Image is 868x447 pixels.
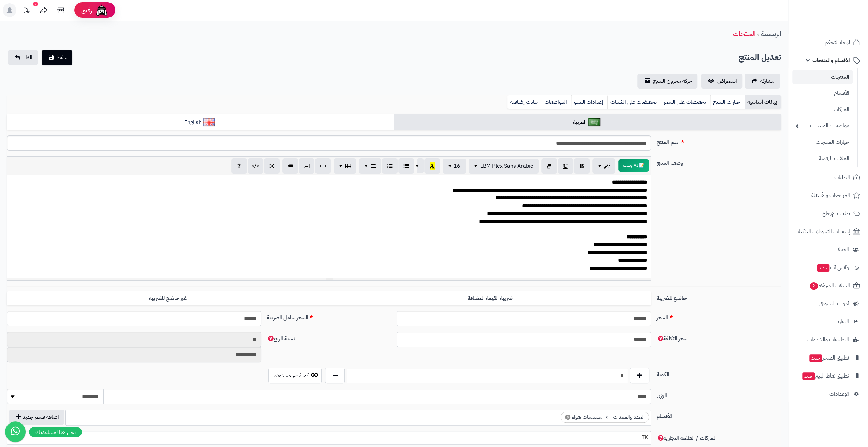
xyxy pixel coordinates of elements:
span: استعراض [717,77,737,85]
span: وآتس آب [816,263,849,272]
a: الأقسام [792,86,853,100]
span: التطبيقات والخدمات [807,335,849,345]
a: المراجعات والأسئلة [792,187,864,204]
a: الملفات الرقمية [792,151,853,166]
span: مشاركه [760,77,775,85]
img: English [203,118,215,126]
span: تطبيق نقاط البيع [801,371,849,381]
span: 2 [810,282,818,290]
span: الغاء [24,53,32,62]
span: جديد [817,264,829,272]
a: تخفيضات على الكميات [607,95,661,109]
label: السعر شامل الضريبة [264,311,394,322]
a: إعدادات السيو [571,95,607,109]
span: إشعارات التحويلات البنكية [798,227,850,236]
a: الغاء [8,50,38,65]
span: العملاء [836,245,849,254]
span: جديد [802,372,815,380]
a: السلات المتروكة2 [792,277,864,294]
a: طلبات الإرجاع [792,205,864,222]
a: الرئيسية [761,29,781,39]
button: IBM Plex Sans Arabic [469,159,539,174]
a: المنتجات [733,29,755,39]
a: الإعدادات [792,386,864,402]
a: بيانات أساسية [745,95,781,109]
a: العربية [394,114,781,131]
a: تخفيضات على السعر [661,95,710,109]
a: إشعارات التحويلات البنكية [792,223,864,240]
span: نسبة الربح [267,335,295,343]
a: خيارات المنتج [710,95,745,109]
label: وصف المنتج [654,156,784,167]
a: الماركات [792,102,853,117]
label: خاضع للضريبة [654,291,784,302]
button: اضافة قسم جديد [9,410,64,425]
span: TK [7,431,651,445]
span: الإعدادات [829,389,849,399]
span: طلبات الإرجاع [822,209,850,218]
span: السلات المتروكة [809,281,850,290]
a: التطبيقات والخدمات [792,332,864,348]
a: بيانات إضافية [507,95,542,109]
span: IBM Plex Sans Arabic [481,162,533,170]
a: التقارير [792,314,864,330]
a: English [7,114,394,131]
label: الوزن [654,389,784,400]
a: الطلبات [792,169,864,186]
a: لوحة التحكم [792,34,864,50]
button: 📝 AI وصف [618,159,649,172]
a: المنتجات [792,70,853,84]
span: حركة مخزون المنتج [653,77,692,85]
span: الطلبات [834,173,850,182]
button: 16 [443,159,466,174]
span: × [565,415,570,420]
a: المواصفات [542,95,571,109]
span: تطبيق المتجر [809,353,849,363]
span: الماركات / العلامة التجارية [657,434,717,442]
a: مواصفات المنتجات [792,118,853,133]
span: TK [7,432,651,443]
a: حركة مخزون المنتج [637,74,697,89]
a: مشاركه [745,74,780,89]
label: اسم المنتج [654,135,784,146]
a: خيارات المنتجات [792,135,853,149]
label: غير خاضع للضريبه [7,291,329,305]
a: تطبيق نقاط البيعجديد [792,368,864,384]
label: السعر [654,311,784,322]
span: لوحة التحكم [825,37,850,47]
span: رفيق [81,6,92,14]
span: سعر التكلفة [657,335,687,343]
span: حفظ [57,53,67,62]
label: الأقسام [654,410,784,420]
a: استعراض [701,74,742,89]
label: الكمية [654,368,784,379]
div: 9 [33,2,38,6]
span: المراجعات والأسئلة [811,191,850,200]
li: العدد والمعدات > مسدسات هواء [561,412,649,423]
span: 16 [454,162,460,170]
span: التقارير [836,317,849,326]
button: حفظ [42,50,72,65]
span: الأقسام والمنتجات [812,55,850,65]
img: العربية [588,118,600,126]
a: تحديثات المنصة [18,3,35,19]
a: أدوات التسويق [792,296,864,312]
img: ai-face.png [95,3,108,17]
a: وآتس آبجديد [792,259,864,276]
h2: تعديل المنتج [739,50,781,64]
span: أدوات التسويق [819,299,849,308]
a: العملاء [792,241,864,258]
span: جديد [809,354,822,362]
a: تطبيق المتجرجديد [792,350,864,366]
label: ضريبة القيمة المضافة [329,291,651,305]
